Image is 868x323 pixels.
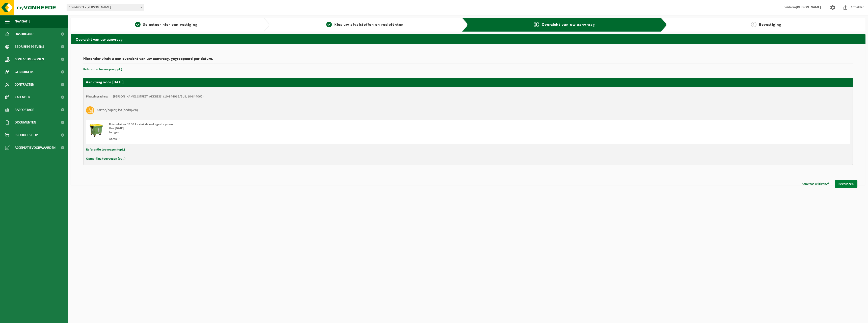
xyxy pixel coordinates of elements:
strong: [PERSON_NAME] [796,6,821,9]
h2: Overzicht van uw aanvraag [71,34,865,44]
span: Kalender [15,91,30,104]
span: Product Shop [15,129,38,141]
span: Kies uw afvalstoffen en recipiënten [334,23,404,27]
span: Bedrijfsgegevens [15,40,44,53]
span: Gebruikers [15,66,34,78]
td: [PERSON_NAME], [STREET_ADDRESS] (10-844062/BUS, 10-844062) [113,95,204,99]
strong: Plaatsingsadres: [86,95,108,98]
span: Dashboard [15,28,34,40]
span: Rapportage [15,104,34,116]
img: WB-1100-HPE-GN-50.png [89,122,104,138]
span: 1 [135,22,141,27]
span: 4 [751,22,756,27]
div: Aantal: 1 [109,137,488,141]
button: Referentie toevoegen (opt.) [86,146,125,153]
span: 3 [534,22,539,27]
span: Bevestiging [759,23,781,27]
span: 10-844063 - DE SMEDT GERRY - LEBBEKE [67,4,144,11]
span: Rolcontainer 1100 L - vlak deksel - geel - groen [109,123,173,126]
span: Selecteer hier een vestiging [143,23,198,27]
strong: Aanvraag voor [DATE] [86,80,124,84]
span: Documenten [15,116,36,129]
span: Overzicht van uw aanvraag [542,23,595,27]
h3: Karton/papier, los (bedrijven) [97,106,138,114]
a: 2Kies uw afvalstoffen en recipiënten [272,22,458,28]
h2: Hieronder vindt u een overzicht van uw aanvraag, gegroepeerd per datum. [83,57,853,64]
span: Contactpersonen [15,53,44,66]
span: Acceptatievoorwaarden [15,141,56,154]
a: Aanvraag wijzigen [798,180,833,188]
span: 2 [326,22,332,27]
div: Ledigen [109,131,488,135]
span: Navigatie [15,15,30,28]
a: 1Selecteer hier een vestiging [73,22,259,28]
strong: Van [DATE] [109,127,124,130]
a: Bevestigen [835,180,857,188]
span: Contracten [15,78,34,91]
button: Referentie toevoegen (opt.) [83,66,122,73]
button: Opmerking toevoegen (opt.) [86,156,125,162]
